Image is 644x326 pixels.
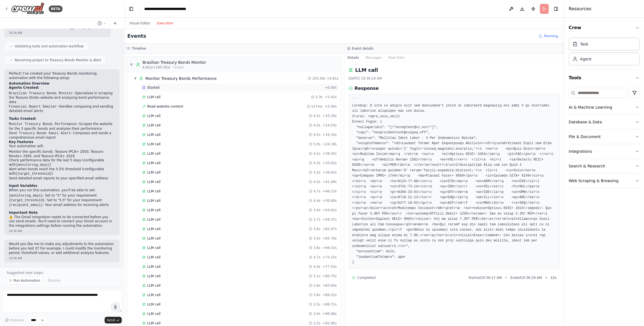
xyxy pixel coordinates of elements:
[48,278,61,283] span: Dismiss
[126,20,154,27] button: Visual Editor
[313,170,320,175] span: 3.2s
[385,54,408,62] button: Raw Data
[325,85,337,90] span: + 0.00s
[9,105,57,109] code: Financial Report Emailer
[147,104,183,109] span: Read website content
[9,81,49,85] strong: Automation Overview
[111,303,120,311] button: Click to speak your automation idea
[105,317,122,324] button: Send
[9,198,115,203] li: - Set to "5.5" for your requirement
[143,65,170,70] span: 6.81s (+105.50s)
[323,180,337,184] span: + 41.49s
[569,70,640,86] button: Tools
[313,208,320,212] span: 3.9s
[7,271,117,275] p: Suggested next steps:
[9,184,37,188] strong: Input Variables
[49,6,63,12] div: BETA
[544,34,561,38] span: Running...
[147,123,161,128] span: LLM call
[147,142,161,146] span: LLM call
[313,151,320,156] span: 4.1s
[313,180,320,184] span: 4.5s
[569,159,640,173] button: Search & Research
[323,217,337,222] span: + 58.37s
[134,76,137,81] span: ▼
[569,129,640,144] button: File & Document
[313,123,320,128] span: 4.2s
[323,255,337,259] span: + 73.15s
[9,203,43,207] code: {recipient_email}
[9,176,115,181] li: Send detailed email reports to your specified email address
[132,46,146,51] h3: Timeline
[147,151,161,156] span: LLM call
[9,158,115,167] li: Check performance data for the last 5 days (configurable with )
[9,215,115,228] p: ⚠️ The Gmail integration needs to be connected before you can send emails. You'll need to connect...
[323,321,337,325] span: + 92.95s
[15,44,84,49] span: Validating tools and automation workflow
[580,56,591,62] div: Agent
[313,274,320,278] span: 3.1s
[147,312,161,316] span: LLM call
[355,66,378,74] h2: LLM call
[355,85,379,92] h3: Response
[569,115,640,129] button: Database & Data
[313,246,320,250] span: 3.6s
[9,122,115,131] li: - Scrapes the website for the 3 specific bonds and analyzes their performance
[313,255,320,259] span: 3.7s
[569,20,640,35] button: Crew
[569,100,640,114] button: AI & Machine Learning
[154,20,177,27] button: Execution
[147,189,161,193] span: LLM call
[313,321,320,325] span: 2.2s
[147,264,161,269] span: LLM call
[9,167,115,176] li: Alert when bonds reach the 5.5% threshold (configurable with )
[9,203,115,208] li: - Your email address for receiving alerts
[313,114,320,118] span: 4.2s
[7,277,43,284] button: Run Automation
[358,276,376,280] span: Completed
[147,321,161,325] span: LLM call
[143,60,206,65] div: Brazilian Treasury Bonds Monitor
[10,318,24,322] span: Improve
[323,170,337,175] span: + 36.93s
[111,20,120,27] button: Start a new chat
[313,312,320,316] span: 2.0s
[147,133,161,137] span: LLM call
[323,264,337,269] span: + 77.53s
[145,76,217,81] div: Monitor Treasury Bonds Performance
[9,91,73,95] code: Brazilian Treasury Bonds Monitor
[147,180,161,184] span: LLM call
[323,274,337,278] span: + 80.75s
[147,170,161,175] span: LLM call
[9,242,115,255] p: Would you like me to make any adjustments to the automation before you test it? For example, I co...
[344,54,363,62] button: Details
[569,144,640,159] button: Integrations
[147,274,161,278] span: LLM call
[9,144,115,149] p: Your automation will:
[313,264,320,269] span: 4.4s
[313,217,320,222] span: 3.7s
[313,161,320,165] span: 5.3s
[147,217,161,222] span: LLM call
[323,246,337,250] span: + 69.33s
[323,236,337,241] span: + 65.70s
[505,276,507,280] span: •
[545,276,547,280] span: •
[9,188,115,193] p: When you run this automation, you'll be able to set:
[323,161,337,165] span: + 33.62s
[349,76,560,81] div: [DATE] 10:36:29 AM
[569,174,640,188] button: Web Scraping & Browsing
[323,114,337,118] span: + 10.29s
[147,246,161,250] span: LLM call
[130,62,133,67] span: ▼
[313,189,320,193] span: 4.7s
[16,172,52,176] code: {target_threshold}
[569,35,640,70] div: Crew
[352,46,374,51] h3: Event details
[315,95,322,99] span: 5.3s
[313,293,320,297] span: 2.6s
[9,150,115,158] li: Monitor the specific bonds: Tesouro IPCA+ 2050, Tesouro Renda+ 2065, and Tesouro IPCA+ 2029
[107,318,115,322] span: Send
[144,6,201,12] nav: breadcrumb
[323,302,337,307] span: + 88.71s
